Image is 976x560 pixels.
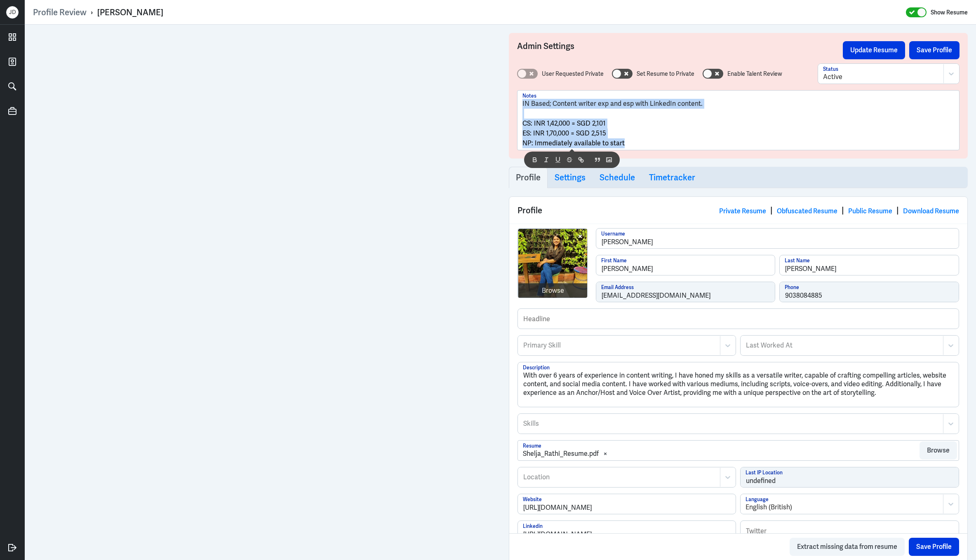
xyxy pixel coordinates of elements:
label: Show Resume [931,7,968,18]
div: Browse [542,286,564,296]
input: Linkedin [518,521,736,541]
button: Save Profile [909,41,960,59]
h3: Settings [555,173,586,182]
span: NP: Immediately available to start [522,139,625,147]
h3: Admin Settings [517,41,843,59]
input: Last IP Location [741,467,959,487]
a: Public Resume [848,207,892,215]
div: J D [6,6,19,19]
a: Profile Review [33,7,87,18]
button: Browse [920,441,957,460]
div: | | | [719,204,959,217]
button: Extract missing data from resume [790,538,905,556]
a: Download Resume [903,207,959,215]
div: Profile [509,197,968,224]
a: Private Resume [719,207,766,215]
span: ES: INR 1,70,000 = SGD 2,515 [522,129,606,138]
textarea: With over 6 years of experience in content writing, I have honed my skills as a versatile writer,... [518,362,959,407]
button: Update Resume [843,41,905,59]
input: Username [596,229,959,248]
input: Headline [518,309,959,329]
input: First Name [596,255,775,275]
label: Enable Talent Review [727,70,782,78]
input: Twitter [741,521,959,541]
label: User Requested Private [542,70,604,78]
a: Obfuscated Resume [777,207,837,215]
h3: Profile [516,173,541,182]
span: CS: INR 1,42,000 = SGD 2,101 [522,119,606,128]
p: › [87,7,97,18]
input: Email Address [596,282,775,302]
div: [PERSON_NAME] [97,7,163,18]
div: Shelja_Rathi_Resume.pdf [523,449,599,459]
iframe: https://ppcdn.hiredigital.com/register/fdbcda2f/resumes/815854862/Shelja_Rathi_Resume.pdf?Expires... [33,33,492,552]
h3: Schedule [600,173,635,182]
input: Phone [780,282,959,302]
img: Shelja_Rathi.JPG [518,229,588,298]
button: Save Profile [909,538,959,556]
input: Website [518,494,736,514]
h3: Timetracker [649,173,695,182]
p: IN Based; Content writer exp and esp with LinkedIn content. [522,99,955,109]
label: Set Resume to Private [637,70,694,78]
input: Last Name [780,255,959,275]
